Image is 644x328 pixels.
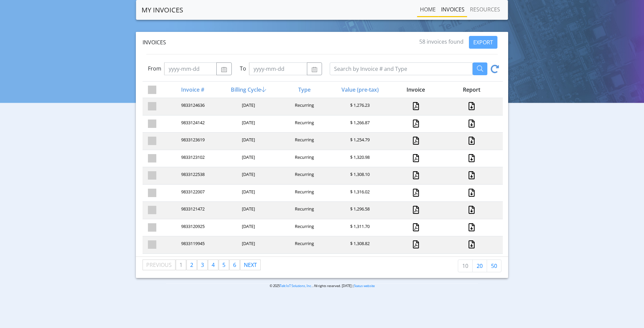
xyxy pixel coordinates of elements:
span: 4 [212,261,215,269]
div: Recurring [276,189,331,198]
div: Invoice # [164,86,220,94]
div: Recurring [276,223,331,232]
div: [DATE] [220,240,276,249]
div: Recurring [276,154,331,163]
div: 9833119945 [164,240,220,249]
input: Search by Invoice # and Type [330,62,473,75]
div: 9833123102 [164,154,220,163]
div: $ 1,320.98 [331,154,387,163]
div: Recurring [276,120,331,129]
div: [DATE] [220,102,276,111]
div: $ 1,296.58 [331,206,387,215]
div: Recurring [276,206,331,215]
a: 50 [487,260,501,272]
div: $ 1,266.87 [331,120,387,129]
div: 9833120925 [164,223,220,232]
span: Previous [146,261,172,269]
div: [DATE] [220,137,276,146]
div: 9833124142 [164,120,220,129]
label: From [148,64,161,73]
div: [DATE] [220,206,276,215]
a: Telit IoT Solutions, Inc. [280,284,312,288]
a: MY INVOICES [142,3,183,17]
input: yyyy-mm-dd [164,62,217,75]
div: Recurring [276,137,331,146]
div: 9833124636 [164,102,220,111]
div: Value (pre-tax) [331,86,387,94]
span: 3 [201,261,204,269]
img: calendar.svg [311,67,318,72]
ul: Pagination [143,260,261,270]
a: Status website [354,284,375,288]
div: Recurring [276,240,331,249]
div: Invoice [387,86,443,94]
p: © 2025 . All rights reserved. [DATE] | [166,283,478,288]
div: [DATE] [220,171,276,180]
span: 58 invoices found [419,38,464,45]
label: To [240,64,246,73]
div: [DATE] [220,223,276,232]
a: INVOICES [438,3,467,16]
div: $ 1,308.82 [331,240,387,249]
div: Recurring [276,102,331,111]
a: Home [417,3,438,16]
div: Type [276,86,331,94]
div: [DATE] [220,189,276,198]
div: 9833122007 [164,189,220,198]
div: 9833123619 [164,137,220,146]
span: 6 [233,261,236,269]
div: 9833121472 [164,206,220,215]
img: calendar.svg [221,67,227,72]
input: yyyy-mm-dd [249,62,307,75]
div: $ 1,254.79 [331,137,387,146]
div: Report [443,86,499,94]
button: EXPORT [469,36,497,49]
a: 20 [472,260,487,272]
div: [DATE] [220,154,276,163]
div: $ 1,308.10 [331,171,387,180]
a: Next page [240,260,260,270]
div: $ 1,311.70 [331,223,387,232]
div: Recurring [276,171,331,180]
span: Invoices [143,39,166,46]
a: RESOURCES [467,3,503,16]
div: Billing Cycle [220,86,276,94]
div: $ 1,316.02 [331,189,387,198]
div: 9833122538 [164,171,220,180]
div: $ 1,276.23 [331,102,387,111]
span: 5 [222,261,225,269]
span: 1 [179,261,182,269]
span: 2 [190,261,193,269]
div: [DATE] [220,120,276,129]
